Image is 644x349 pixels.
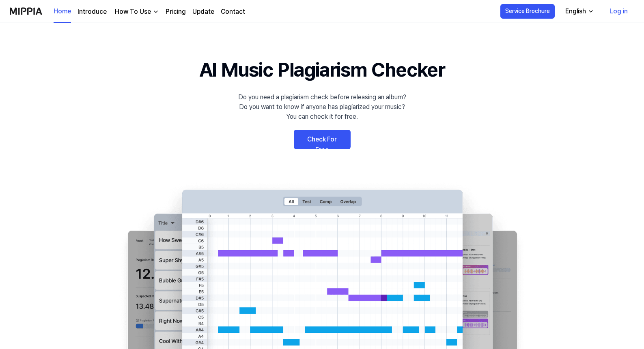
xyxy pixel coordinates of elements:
img: down [153,9,159,15]
a: Check For Free [294,130,351,149]
a: Introduce [78,7,107,17]
div: How To Use [113,7,153,17]
h1: AI Music Plagiarism Checker [199,55,445,84]
button: How To Use [113,7,159,17]
div: English [564,6,588,16]
button: Service Brochure [500,4,555,19]
a: Pricing [166,7,186,17]
div: Do you need a plagiarism check before releasing an album? Do you want to know if anyone has plagi... [238,92,406,122]
a: Home [54,0,71,23]
button: English [559,3,599,19]
a: Contact [221,7,245,17]
a: Update [192,7,214,17]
